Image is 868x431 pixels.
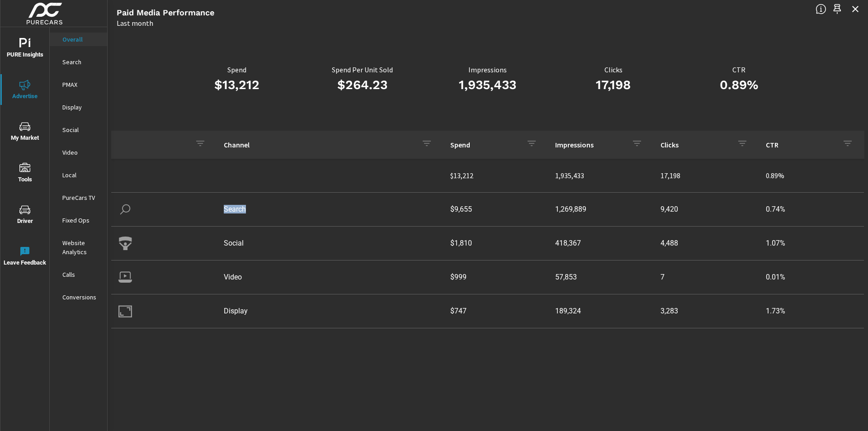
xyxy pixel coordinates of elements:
td: 1.73% [759,299,864,322]
p: Display [62,103,100,112]
td: 57,853 [548,265,653,289]
p: 17,198 [660,170,751,181]
p: Fixed Ops [62,216,100,225]
span: Advertise [3,80,47,102]
img: icon-video.svg [118,270,132,284]
p: Spend [450,140,519,149]
td: 4,488 [653,232,759,255]
p: Clicks [551,66,676,74]
p: Website Analytics [62,238,100,256]
div: Display [50,100,107,114]
td: $9,655 [443,198,548,221]
p: 1,935,433 [555,170,646,181]
h3: 0.89% [676,77,802,93]
div: Search [50,55,107,69]
td: Search [217,198,443,221]
td: 0.01% [759,265,864,289]
td: $1,810 [443,232,548,255]
td: 189,324 [548,299,653,322]
h3: 17,198 [551,77,676,93]
td: $999 [443,265,548,289]
h3: 1,935,433 [425,77,551,93]
img: icon-social.svg [118,237,132,250]
td: 0.74% [759,198,864,221]
span: Leave Feedback [3,246,47,268]
td: $747 [443,299,548,322]
td: 418,367 [548,232,653,255]
p: Last month [117,18,153,28]
div: PureCars TV [50,191,107,204]
h5: Paid Media Performance [117,8,214,17]
div: Overall [50,33,107,46]
span: Tools [3,163,47,185]
td: 1,269,889 [548,198,653,221]
td: 9,420 [653,198,759,221]
p: Social [62,125,100,134]
p: CTR [676,66,802,74]
p: Impressions [555,140,624,149]
div: Social [50,123,107,137]
div: Website Analytics [50,236,107,259]
p: Clicks [660,140,730,149]
p: PureCars TV [62,193,100,202]
p: Impressions [425,66,551,74]
p: Local [62,171,100,180]
td: Social [217,232,443,255]
span: Driver [3,204,47,227]
p: Video [62,148,100,157]
div: PMAX [50,78,107,91]
p: Channel [224,140,414,149]
div: nav menu [0,27,49,277]
h3: $13,212 [174,77,300,93]
p: Conversions [62,293,100,302]
h3: $264.23 [300,77,425,93]
p: Calls [62,270,100,279]
img: icon-search.svg [118,203,132,216]
p: Search [62,57,100,66]
td: Video [217,265,443,289]
span: My Market [3,121,47,143]
td: 7 [653,265,759,289]
span: Understand performance metrics over the selected time range. [816,4,826,14]
p: 0.89% [766,170,857,181]
div: Fixed Ops [50,213,107,227]
img: icon-display.svg [118,304,132,318]
td: 3,283 [653,299,759,322]
p: $13,212 [450,170,541,181]
span: PURE Insights [3,38,47,60]
div: Video [50,146,107,159]
p: Overall [62,35,100,44]
p: Spend Per Unit Sold [300,66,425,74]
p: Spend [174,66,300,74]
p: PMAX [62,80,100,89]
div: Local [50,168,107,182]
td: 1.07% [759,232,864,255]
button: Exit Fullscreen [848,2,863,16]
p: CTR [766,140,835,149]
td: Display [217,299,443,322]
span: Save this to your personalized report [830,2,844,16]
div: Conversions [50,290,107,304]
div: Calls [50,268,107,281]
